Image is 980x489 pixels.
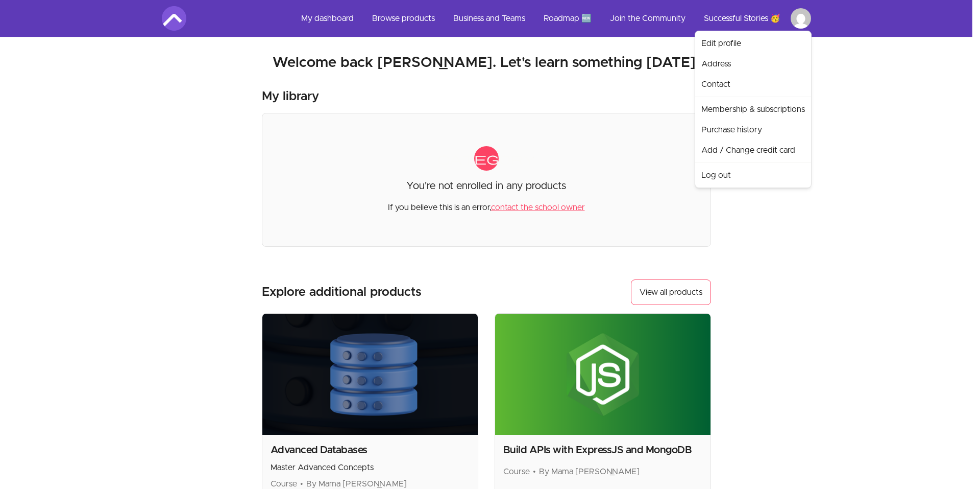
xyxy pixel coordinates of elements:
a: Add / Change credit card [697,140,809,160]
a: Address [697,54,809,74]
a: Purchase history [697,120,809,140]
a: Edit profile [697,33,809,54]
a: Contact [697,74,809,95]
a: Membership & subscriptions [697,99,809,120]
a: Log out [697,165,809,185]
